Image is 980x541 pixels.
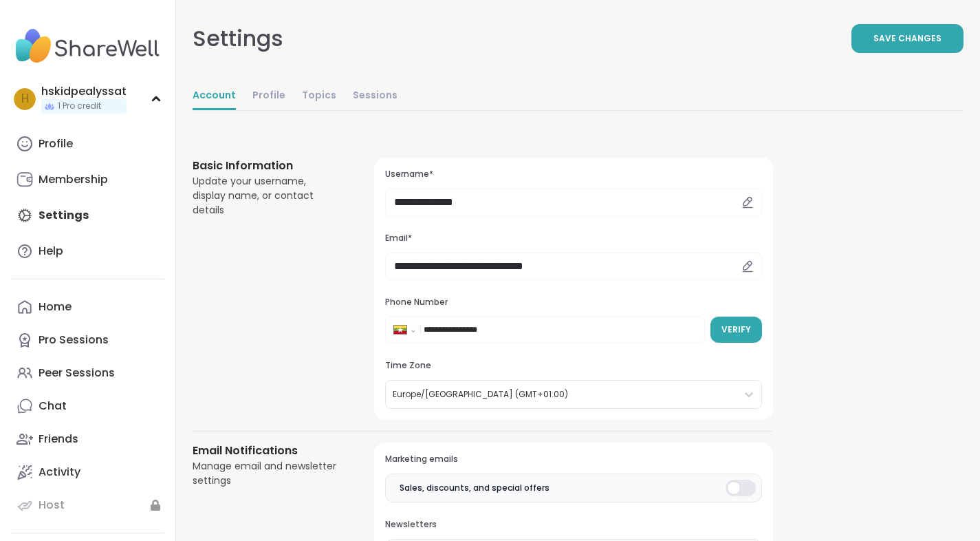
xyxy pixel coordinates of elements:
button: Verify [710,317,762,343]
img: ShareWell Nav Logo [11,22,164,70]
a: Help [11,235,164,268]
span: Save Changes [873,32,941,45]
div: Update your username, display name, or contact details [193,174,341,218]
div: hskidpealyssat [41,84,127,99]
h3: Username* [385,169,762,180]
h3: Email* [385,233,762,244]
span: Verify [721,323,751,336]
a: Chat [11,390,164,423]
div: Peer Sessions [39,365,115,381]
a: Home [11,290,164,323]
div: Membership [39,172,108,187]
h3: Newsletters [385,519,762,531]
div: Host [39,498,65,513]
h3: Phone Number [385,297,762,308]
a: Profile [252,83,285,110]
div: Manage email and newsletter settings [193,459,341,488]
h3: Marketing emails [385,454,762,465]
a: Peer Sessions [11,357,164,390]
a: Activity [11,456,164,489]
a: Sessions [353,83,398,110]
a: Friends [11,423,164,456]
button: Save Changes [851,24,963,53]
a: Profile [11,127,164,160]
div: Chat [39,399,67,414]
span: 1 Pro credit [58,100,101,112]
a: Account [193,83,236,110]
a: Pro Sessions [11,323,164,357]
div: Help [39,244,63,259]
h3: Basic Information [193,158,341,174]
a: Topics [302,83,336,110]
div: Activity [39,465,80,480]
div: Profile [39,136,73,151]
span: h [21,90,29,108]
span: Sales, discounts, and special offers [400,482,549,494]
h3: Time Zone [385,360,762,372]
a: Membership [11,163,164,196]
div: Friends [39,432,78,447]
div: Pro Sessions [39,332,109,348]
div: Home [39,299,72,315]
a: Host [11,489,164,522]
div: Settings [193,22,283,55]
h3: Email Notifications [193,443,341,459]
